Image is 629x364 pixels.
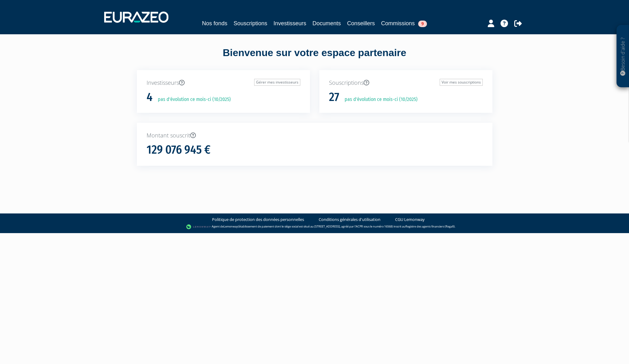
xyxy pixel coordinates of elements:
[147,143,210,156] h1: 129 076 945 €
[202,19,227,28] a: Nos fonds
[254,79,300,86] a: Gérer mes investisseurs
[273,19,306,28] a: Investisseurs
[212,217,304,223] a: Politique de protection des données personnelles
[104,12,168,23] img: 1732889491-logotype_eurazeo_blanc_rvb.png
[340,96,418,103] p: pas d'évolution ce mois-ci (10/2025)
[312,19,341,28] a: Documents
[186,224,210,230] img: logo-lemonway.png
[147,132,483,140] p: Montant souscrit
[224,224,238,228] a: Lemonway
[319,217,380,223] a: Conditions générales d'utilisation
[329,79,483,87] p: Souscriptions
[347,19,375,28] a: Conseillers
[153,96,231,103] p: pas d'évolution ce mois-ci (10/2025)
[440,79,483,86] a: Voir mes souscriptions
[234,19,267,28] a: Souscriptions
[418,21,427,27] span: 9
[619,28,627,84] p: Besoin d'aide ?
[329,91,339,104] h1: 27
[147,91,152,104] h1: 4
[381,19,427,28] a: Commissions9
[405,224,455,228] a: Registre des agents financiers (Regafi)
[147,79,300,87] p: Investisseurs
[6,224,623,230] div: - Agent de (établissement de paiement dont le siège social est situé au [STREET_ADDRESS], agréé p...
[395,217,425,223] a: CGU Lemonway
[132,46,497,70] div: Bienvenue sur votre espace partenaire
